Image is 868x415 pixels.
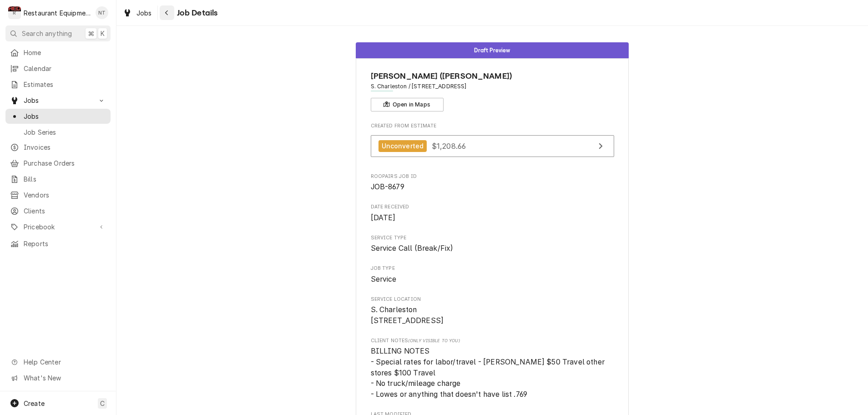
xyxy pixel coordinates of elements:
a: Reports [5,236,111,251]
div: Unconverted [378,140,427,152]
span: $1,208.66 [432,141,466,150]
a: Purchase Orders [5,156,111,171]
span: K [101,29,105,38]
a: Go to Help Center [5,354,111,369]
div: Service Type [371,234,614,254]
span: Invoices [24,142,106,152]
a: Vendors [5,187,111,202]
span: Reports [24,239,106,248]
span: Service Call (Break/Fix) [371,244,454,253]
button: Search anything⌘K [5,25,111,41]
span: JOB-8679 [371,182,404,191]
a: Home [5,45,111,60]
div: NT [96,6,108,19]
span: Address [371,82,614,91]
button: Navigate back [160,5,174,20]
a: Go to What's New [5,370,111,385]
a: Estimates [5,77,111,92]
a: Clients [5,203,111,218]
div: Created From Estimate [371,122,614,162]
div: Roopairs Job ID [371,173,614,192]
span: Service [371,275,397,283]
span: Calendar [24,64,106,73]
span: Job Series [24,127,106,137]
span: Created From Estimate [371,122,614,130]
div: Status [356,42,629,58]
span: Jobs [24,111,106,121]
span: Pricebook [24,222,92,232]
span: Service Location [371,296,614,303]
span: Help Center [24,357,105,367]
span: Home [24,48,106,57]
a: Go to Jobs [5,93,111,108]
div: Service Location [371,296,614,326]
span: Estimates [24,80,106,89]
span: What's New [24,373,105,383]
span: ⌘ [88,29,94,38]
span: Date Received [371,203,614,211]
span: Name [371,70,614,82]
span: Search anything [22,29,72,38]
span: Create [24,400,45,407]
span: Date Received [371,213,614,223]
div: Date Received [371,203,614,223]
span: (Only Visible to You) [408,338,459,343]
span: Clients [24,206,106,216]
span: Roopairs Job ID [371,182,614,192]
a: Jobs [119,5,156,20]
a: Job Series [5,125,111,140]
span: Job Details [174,7,218,19]
a: Go to Pricebook [5,219,111,234]
span: [DATE] [371,213,396,222]
span: Job Type [371,265,614,272]
span: Service Location [371,304,614,326]
span: Job Type [371,274,614,285]
a: Calendar [5,61,111,76]
span: [object Object] [371,346,614,400]
span: Bills [24,174,106,184]
a: Jobs [5,109,111,124]
span: Jobs [24,96,92,105]
span: Purchase Orders [24,158,106,168]
span: S. Charleston [STREET_ADDRESS] [371,305,444,325]
span: BILLING NOTES - Special rates for labor/travel - [PERSON_NAME] $50 Travel other stores $100 Trave... [371,347,607,399]
div: Restaurant Equipment Diagnostics's Avatar [8,6,21,19]
span: Roopairs Job ID [371,173,614,180]
div: R [8,6,21,19]
button: Open in Maps [371,98,444,111]
div: Restaurant Equipment Diagnostics [24,8,91,18]
span: Vendors [24,190,106,200]
a: Invoices [5,140,111,155]
a: Bills [5,172,111,187]
span: Draft Preview [474,47,510,53]
div: Nick Tussey's Avatar [96,6,108,19]
div: Job Type [371,265,614,284]
div: [object Object] [371,337,614,400]
span: Client Notes [371,337,614,344]
span: Service Type [371,243,614,254]
span: C [100,399,105,408]
span: Service Type [371,234,614,242]
a: View Estimate [371,135,614,157]
div: Client Information [371,70,614,111]
span: Jobs [136,8,152,18]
